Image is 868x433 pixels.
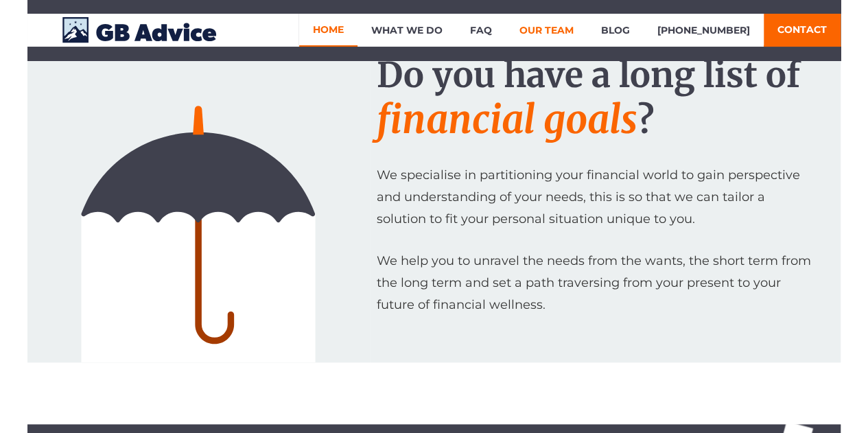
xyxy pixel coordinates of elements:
[377,95,637,143] span: financial goals
[377,54,800,97] span: Do you have a long list of
[299,14,357,47] a: Home
[637,100,654,143] span: ?
[456,14,506,47] a: FAQ
[587,14,644,47] a: Blog
[506,14,587,47] a: Our Team
[764,14,841,47] a: Contact
[357,14,456,47] a: What We Do
[377,164,813,230] p: We specialise in partitioning your financial world to gain perspective and understanding of your ...
[377,250,813,316] p: We help you to unravel the needs from the wants, the short term from the long term and set a path...
[644,14,764,47] a: [PHONE_NUMBER]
